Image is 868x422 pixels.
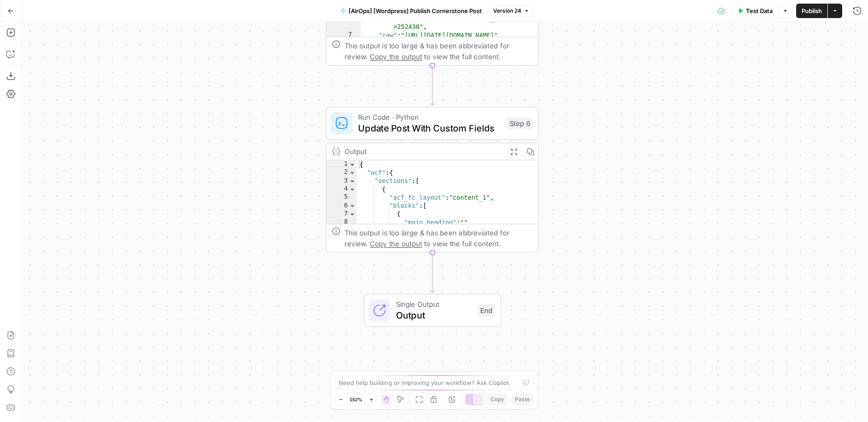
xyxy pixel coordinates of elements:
div: 1 [326,160,357,169]
span: Single Output [396,299,472,309]
div: Single OutputOutputEnd [326,294,539,327]
span: Publish [802,6,822,15]
div: 2 [326,169,357,177]
span: Paste [515,395,530,403]
span: Toggle code folding, rows 7 through 15 [349,210,356,218]
div: 6 [326,14,361,31]
button: Version 24 [489,5,533,17]
span: Toggle code folding, rows 1 through 20 [349,160,356,169]
span: Toggle code folding, rows 6 through 16 [349,202,356,210]
span: Test Data [746,6,773,15]
span: Version 24 [493,7,521,15]
span: Toggle code folding, rows 2 through 19 [349,169,356,177]
div: 4 [326,185,357,193]
span: Copy the output [370,52,422,61]
div: 6 [326,202,357,210]
span: Toggle code folding, rows 4 through 17 [349,185,356,193]
span: Toggle code folding, rows 3 through 18 [349,177,356,185]
div: This output is too large & has been abbreviated for review. to view the full content. [344,40,533,62]
div: 3 [326,177,357,185]
button: Copy [487,394,508,405]
span: Update Post With Custom Fields [358,121,501,135]
div: 5 [326,193,357,202]
span: Output [396,308,472,322]
div: 7 [326,31,361,39]
g: Edge from step_3 to step_6 [430,66,434,105]
div: This output is too large & has been abbreviated for review. to view the full content. [344,227,533,249]
div: Run Code · PythonUpdate Post With Custom FieldsStep 6Output{ "acf":{ "sections":[ { "acf_fc_layou... [326,107,539,253]
div: Step 6 [507,117,533,129]
button: Publish [796,4,827,18]
span: Copy the output [370,239,422,248]
button: Test Data [732,4,778,18]
button: Paste [511,394,533,405]
div: End [477,304,495,316]
button: [AirOps] [Wordpress] Publish Cornerstone Post [335,4,487,18]
div: 8 [326,218,357,226]
div: 7 [326,210,357,218]
span: 152% [349,396,362,403]
g: Edge from step_6 to end [430,253,434,292]
span: Copy [491,395,504,403]
div: Output [344,146,501,157]
span: Run Code · Python [358,112,501,122]
span: [AirOps] [Wordpress] Publish Cornerstone Post [349,6,482,15]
